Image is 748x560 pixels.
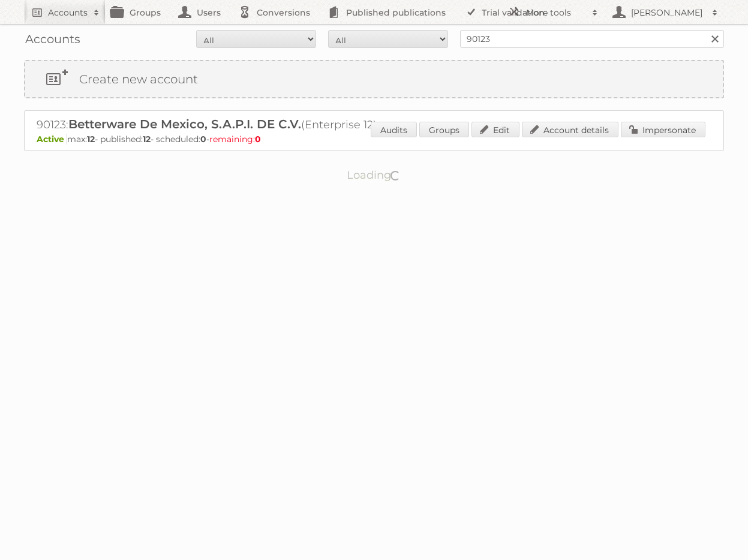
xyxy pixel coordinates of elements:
h2: 90123: (Enterprise 12) [37,117,456,133]
a: Groups [419,122,469,137]
p: max: - published: - scheduled: - [37,134,711,144]
strong: 0 [200,134,206,144]
a: Create new account [25,61,723,97]
strong: 12 [87,134,95,144]
a: Audits [371,122,417,137]
a: Impersonate [621,122,705,137]
h2: [PERSON_NAME] [628,7,706,19]
a: Account details [522,122,618,137]
p: Loading [309,163,439,187]
strong: 0 [255,134,261,144]
span: Betterware De Mexico, S.A.P.I. DE C.V. [68,117,301,131]
h2: More tools [526,7,586,19]
span: remaining: [209,134,261,144]
span: Active [37,134,67,144]
h2: Accounts [48,7,88,19]
a: Edit [471,122,519,137]
strong: 12 [143,134,151,144]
